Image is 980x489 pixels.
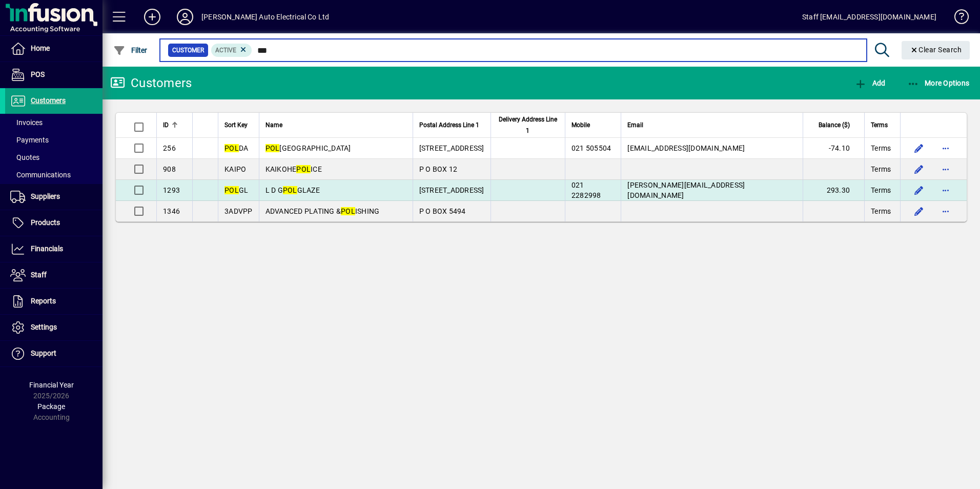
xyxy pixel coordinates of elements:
[224,186,239,194] em: POL
[852,74,888,92] button: Add
[10,171,71,179] span: Communications
[31,323,57,331] span: Settings
[5,315,103,340] a: Settings
[5,184,103,210] a: Suppliers
[224,165,246,173] span: KAIPO
[266,119,406,131] div: Name
[5,131,103,149] a: Payments
[31,96,66,105] span: Customers
[163,165,176,173] span: 908
[113,46,148,54] span: Filter
[172,45,204,55] span: Customer
[937,203,954,219] button: More options
[224,144,248,152] span: DA
[163,119,186,131] div: ID
[224,186,248,194] span: GL
[911,161,927,177] button: Edit
[5,149,103,166] a: Quotes
[5,114,103,131] a: Invoices
[911,140,927,156] button: Edit
[803,138,864,159] td: -74.10
[802,9,936,25] div: Staff [EMAIL_ADDRESS][DOMAIN_NAME]
[911,203,927,219] button: Edit
[571,144,611,152] span: 021 505504
[169,8,201,26] button: Profile
[266,144,351,152] span: [GEOGRAPHIC_DATA]
[163,119,169,131] span: ID
[31,297,56,305] span: Reports
[5,236,103,262] a: Financials
[136,8,169,26] button: Add
[37,402,65,411] span: Package
[854,79,885,87] span: Add
[419,144,484,152] span: [STREET_ADDRESS]
[215,47,236,54] span: Active
[224,119,248,131] span: Sort Key
[803,180,864,201] td: 293.30
[627,119,643,131] span: Email
[110,75,192,91] div: Customers
[819,119,850,131] span: Balance ($)
[266,207,380,215] span: ADVANCED PLATING & ISHING
[947,2,967,35] a: Knowledge Base
[201,9,329,25] div: [PERSON_NAME] Auto Electrical Co Ltd
[571,181,601,199] span: 021 2282998
[627,144,745,152] span: [EMAIL_ADDRESS][DOMAIN_NAME]
[283,186,297,194] em: POL
[627,119,797,131] div: Email
[266,165,322,173] span: KAIKOHE ICE
[937,140,954,156] button: More options
[419,119,479,131] span: Postal Address Line 1
[627,181,745,199] span: [PERSON_NAME][EMAIL_ADDRESS][DOMAIN_NAME]
[10,136,49,144] span: Payments
[266,186,320,194] span: L D G GLAZE
[937,161,954,177] button: More options
[5,262,103,288] a: Staff
[571,119,615,131] div: Mobile
[111,41,150,59] button: Filter
[871,119,888,131] span: Terms
[163,186,180,194] span: 1293
[571,119,590,131] span: Mobile
[31,218,60,227] span: Products
[10,118,43,127] span: Invoices
[5,36,103,62] a: Home
[31,244,63,253] span: Financials
[5,289,103,314] a: Reports
[163,144,176,152] span: 256
[211,44,252,57] mat-chip: Activation Status: Active
[31,271,47,279] span: Staff
[5,210,103,236] a: Products
[809,119,859,131] div: Balance ($)
[341,207,355,215] em: POL
[224,144,239,152] em: POL
[266,119,282,131] span: Name
[902,41,970,59] button: Clear
[905,74,972,92] button: More Options
[29,381,74,389] span: Financial Year
[224,207,253,215] span: 3ADVPP
[163,207,180,215] span: 1346
[871,164,891,174] span: Terms
[5,341,103,366] a: Support
[497,114,559,136] span: Delivery Address Line 1
[907,79,970,87] span: More Options
[266,144,280,152] em: POL
[910,46,962,54] span: Clear Search
[31,44,50,52] span: Home
[419,186,484,194] span: [STREET_ADDRESS]
[419,207,466,215] span: P O BOX 5494
[10,153,39,161] span: Quotes
[871,206,891,216] span: Terms
[911,182,927,198] button: Edit
[871,185,891,195] span: Terms
[419,165,458,173] span: P O BOX 12
[31,192,60,200] span: Suppliers
[31,70,45,78] span: POS
[5,62,103,88] a: POS
[31,349,56,357] span: Support
[937,182,954,198] button: More options
[5,166,103,184] a: Communications
[296,165,311,173] em: POL
[871,143,891,153] span: Terms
